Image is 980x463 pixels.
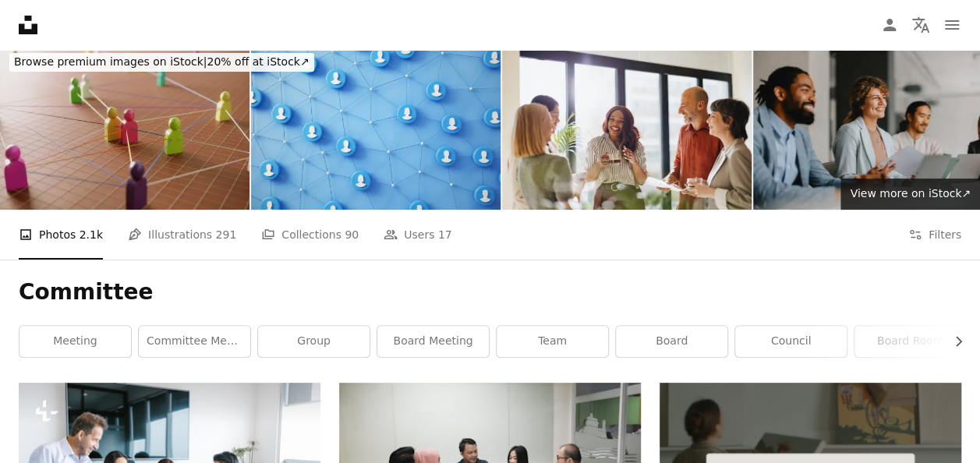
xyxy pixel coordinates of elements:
[874,9,905,41] a: Log in / Sign up
[850,187,971,200] span: View more on iStock ↗
[251,44,501,210] img: Social Network Blue Members with Connect the Dots on Blue Background. Abstract connections and do...
[502,44,752,210] img: Diverse Team Engages in a Friendly Business Discussion in Modern Office Setting
[19,16,37,34] a: Home — Unsplash
[216,226,237,243] span: 291
[854,326,966,357] a: board room
[19,278,961,306] h1: Committee
[384,210,452,260] a: Users 17
[905,9,936,41] button: Language
[345,226,359,243] span: 90
[936,9,968,41] button: Menu
[438,226,452,243] span: 17
[261,210,359,260] a: Collections 90
[14,55,310,68] span: 20% off at iStock ↗
[944,326,961,357] button: scroll list to the right
[497,326,608,357] a: team
[19,326,131,357] a: meeting
[616,326,727,357] a: board
[377,326,489,357] a: board meeting
[840,178,980,210] a: View more on iStock↗
[258,326,370,357] a: group
[128,210,236,260] a: Illustrations 291
[908,210,961,260] button: Filters
[735,326,847,357] a: council
[14,55,207,68] span: Browse premium images on iStock |
[139,326,250,357] a: committee meeting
